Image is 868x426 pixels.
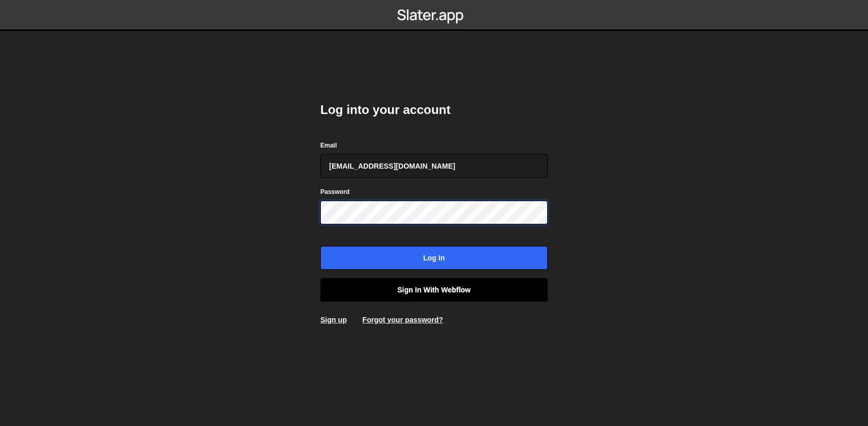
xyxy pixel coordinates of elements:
[320,316,347,324] a: Sign up
[320,140,337,151] label: Email
[320,246,548,270] input: Log in
[320,187,350,197] label: Password
[320,102,548,118] h2: Log into your account
[362,316,443,324] a: Forgot your password?
[320,278,548,302] a: Sign in with Webflow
